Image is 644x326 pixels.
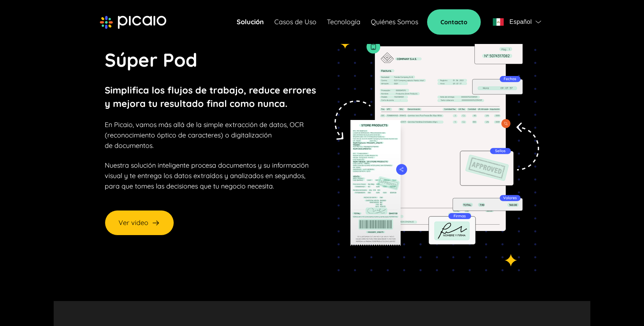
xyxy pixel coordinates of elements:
[105,48,197,72] span: Súper Pod
[326,10,539,272] img: tedioso-img
[509,17,532,27] span: Español
[105,210,174,235] button: Ver video
[536,20,541,23] img: flag
[371,17,418,27] a: Quiénes Somos
[427,9,481,35] a: Contacto
[100,16,166,29] img: picaio-logo
[151,218,160,227] img: arrow-right
[105,160,309,192] p: Nuestra solución inteligente procesa documentos y su información visual y te entrega los datos ex...
[105,120,304,150] span: En Picaio, vamos más allá de la simple extracción de datos, OCR (reconocimiento óptico de caracte...
[490,15,544,29] button: flagEspañolflag
[493,18,504,26] img: flag
[237,17,264,27] a: Solución
[274,17,316,27] a: Casos de Uso
[327,17,360,27] a: Tecnología
[105,83,316,110] p: Simplifica los flujos de trabajo, reduce errores y mejora tu resultado final como nunca.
